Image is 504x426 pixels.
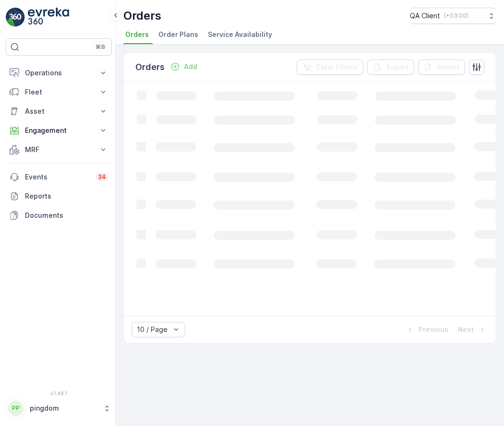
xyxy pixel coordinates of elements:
[25,145,93,154] p: MRF
[123,8,161,24] p: Orders
[184,62,197,71] p: Add
[437,62,459,72] p: Import
[6,83,112,102] button: Fleet
[6,390,112,396] span: v 1.48.1
[6,398,112,418] button: PPpingdom
[28,8,69,27] img: logo_light-DOdMpM7g.png
[125,30,149,39] span: Orders
[6,187,112,206] a: Reports
[96,43,105,51] p: ⌘B
[297,59,363,75] button: Clear Filters
[6,102,112,121] button: Asset
[25,191,108,201] p: Reports
[208,30,272,39] span: Service Availability
[404,324,449,335] button: Previous
[135,60,165,74] p: Orders
[457,324,488,335] button: Next
[25,126,93,135] p: Engagement
[30,403,98,413] p: pingdom
[418,59,465,75] button: Import
[367,59,414,75] button: Export
[25,106,93,116] p: Asset
[386,62,408,72] p: Export
[419,325,448,334] p: Previous
[458,325,474,334] p: Next
[6,206,112,225] a: Documents
[6,8,25,27] img: logo
[98,173,106,181] p: 34
[25,172,90,182] p: Events
[25,211,108,220] p: Documents
[8,401,24,416] div: PP
[316,62,358,72] p: Clear Filters
[25,87,93,97] p: Fleet
[6,63,112,83] button: Operations
[6,167,112,187] a: Events34
[158,30,198,39] span: Order Plans
[444,12,468,20] p: ( +03:00 )
[6,121,112,140] button: Engagement
[410,11,440,21] p: QA Client
[25,68,93,78] p: Operations
[410,8,496,24] button: QA Client(+03:00)
[167,61,201,72] button: Add
[6,140,112,159] button: MRF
